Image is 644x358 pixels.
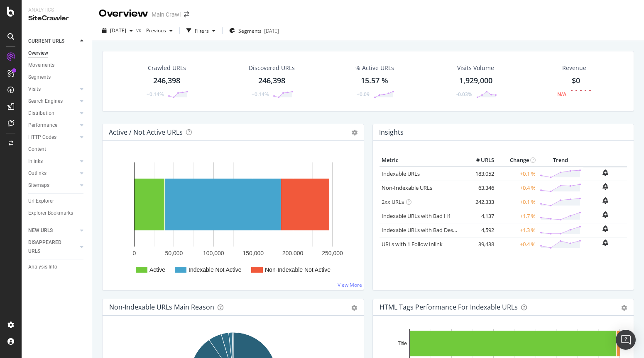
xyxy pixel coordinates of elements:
[242,250,264,256] text: 150,000
[265,266,331,273] text: Non-Indexable Not Active
[264,27,279,34] div: [DATE]
[28,121,78,130] a: Performance
[496,154,538,167] th: Change
[351,305,357,311] div: gear
[28,133,78,142] a: HTTP Codes
[282,250,304,256] text: 200,000
[152,10,181,19] div: Main Crawl
[252,91,269,98] div: +0.14%
[397,341,407,346] text: Title
[380,154,463,167] th: Metric
[153,75,180,86] div: 246,398
[602,239,608,246] div: bell-plus
[165,250,183,256] text: 50,000
[28,49,48,58] div: Overview
[147,91,164,98] div: +0.14%
[28,197,54,206] div: Url Explorer
[195,27,209,34] div: Filters
[496,237,538,251] td: +0.4 %
[361,75,388,86] div: 15.57 %
[133,250,136,256] text: 0
[28,157,43,166] div: Inlinks
[99,24,136,37] button: [DATE]
[602,197,608,204] div: bell-plus
[463,181,496,195] td: 63,346
[28,169,78,178] a: Outlinks
[136,27,143,34] span: vs
[149,266,165,273] text: Active
[28,121,57,130] div: Performance
[28,109,78,118] a: Distribution
[357,91,370,98] div: +0.09
[496,167,538,181] td: +0.1 %
[382,212,451,220] a: Indexable URLs with Bad H1
[379,127,404,138] h4: Insights
[562,64,586,72] span: Revenue
[28,133,56,142] div: HTTP Codes
[382,170,420,177] a: Indexable URLs
[28,73,86,82] a: Segments
[463,223,496,237] td: 4,592
[322,250,343,256] text: 250,000
[616,330,636,350] div: Open Intercom Messenger
[463,167,496,181] td: 183,052
[382,184,432,191] a: Non-Indexable URLs
[338,281,362,288] a: View More
[28,197,86,206] a: Url Explorer
[496,181,538,195] td: +0.4 %
[28,263,57,271] div: Analysis Info
[459,75,492,86] div: 1,929,000
[28,37,78,46] a: CURRENT URLS
[148,64,186,72] div: Crawled URLs
[382,226,472,234] a: Indexable URLs with Bad Description
[572,75,580,85] span: $0
[28,97,78,106] a: Search Engines
[109,154,357,283] div: A chart.
[28,263,86,271] a: Analysis Info
[28,49,86,58] a: Overview
[28,209,86,218] a: Explorer Bookmarks
[249,64,295,72] div: Discovered URLs
[28,209,73,218] div: Explorer Bookmarks
[602,183,608,190] div: bell-plus
[226,24,282,37] button: Segments[DATE]
[602,169,608,176] div: bell-plus
[28,14,85,23] div: SiteCrawler
[143,24,176,37] button: Previous
[28,238,78,256] a: DISAPPEARED URLS
[109,127,183,138] h4: Active / Not Active URLs
[189,266,242,273] text: Indexable Not Active
[28,109,54,118] div: Distribution
[496,209,538,223] td: +1.7 %
[203,250,224,256] text: 100,000
[28,61,54,70] div: Movements
[352,130,358,135] i: Options
[238,27,262,34] span: Segments
[557,91,566,98] div: N/A
[28,226,78,235] a: NEW URLS
[28,37,64,46] div: CURRENT URLS
[496,195,538,209] td: +0.1 %
[99,7,148,21] div: Overview
[463,154,496,167] th: # URLS
[28,145,46,154] div: Content
[355,64,394,72] div: % Active URLs
[28,61,86,70] a: Movements
[184,12,189,17] div: arrow-right-arrow-left
[496,223,538,237] td: +1.3 %
[382,198,404,206] a: 2xx URLs
[463,237,496,251] td: 39,438
[457,64,494,72] div: Visits Volume
[28,85,78,94] a: Visits
[463,209,496,223] td: 4,137
[143,27,166,34] span: Previous
[109,303,214,311] div: Non-Indexable URLs Main Reason
[110,27,126,34] span: 2025 Oct. 9th
[382,240,443,248] a: URLs with 1 Follow Inlink
[602,225,608,232] div: bell-plus
[28,73,51,82] div: Segments
[602,211,608,218] div: bell-plus
[538,154,583,167] th: Trend
[28,85,41,94] div: Visits
[28,97,63,106] div: Search Engines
